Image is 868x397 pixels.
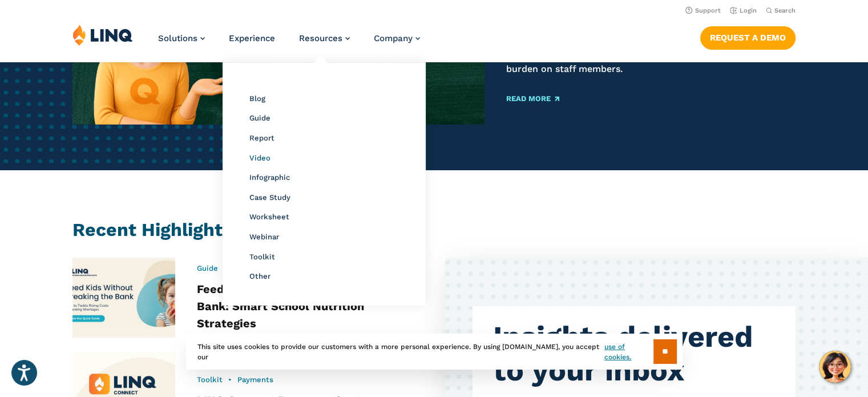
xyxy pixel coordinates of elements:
a: Experience [229,33,275,43]
a: Login [730,7,757,14]
span: Solutions [158,33,197,43]
a: Webinar [249,232,279,241]
div: This site uses cookies to provide our customers with a more personal experience. By using [DOMAIN... [186,334,683,370]
a: Guide [197,264,218,272]
h2: Recent Highlights [72,217,796,243]
nav: Button Navigation [700,24,796,49]
a: Blog [249,94,265,103]
a: Guide [249,114,271,122]
a: Other [249,272,271,280]
img: Feeding Kids without Breaking the Bank [72,258,175,338]
a: Toolkit [249,252,275,261]
nav: Primary Navigation [158,24,420,62]
a: Report [249,134,274,142]
div: • [197,263,423,274]
a: Solutions [158,33,205,43]
button: Hello, have a question? Let’s chat. [819,351,851,383]
a: Infographic [249,173,290,182]
a: Request a Demo [700,26,796,49]
h4: Insights delivered to your inbox [493,320,775,388]
span: Company [374,33,413,43]
a: Worksheet [249,212,289,221]
span: Search [774,7,796,14]
a: use of cookies. [604,342,653,362]
a: Company [374,33,420,43]
span: Resources [299,33,342,43]
a: Case Study [249,193,290,202]
a: Video [249,154,271,162]
a: Read More [506,95,559,102]
button: Open Search Bar [766,6,796,15]
a: Resources [299,33,350,43]
img: LINQ | K‑12 Software [72,24,133,46]
a: Support [685,7,721,14]
a: Feeding Kids Without Breaking the Bank: Smart School Nutrition Strategies [197,282,394,330]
